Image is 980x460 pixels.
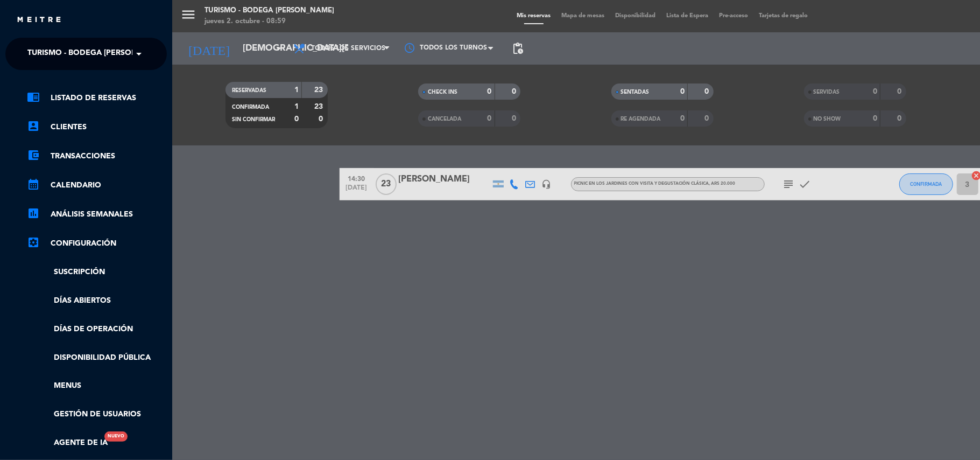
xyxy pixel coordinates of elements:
i: calendar_month [27,178,40,191]
a: Menus [27,380,167,392]
a: Disponibilidad pública [27,352,167,364]
span: Turismo - Bodega [PERSON_NAME] [27,43,166,65]
div: Nuevo [104,431,128,442]
a: Días abiertos [27,295,167,307]
a: chrome_reader_modeListado de Reservas [27,92,167,104]
i: account_balance_wallet [27,149,40,162]
a: Días de Operación [27,323,167,336]
img: MEITRE [16,16,62,24]
i: settings_applications [27,236,40,249]
a: account_boxClientes [27,121,167,134]
a: Configuración [27,237,167,250]
a: Agente de IANuevo [27,437,108,449]
i: assessment [27,207,40,220]
a: calendar_monthCalendario [27,179,167,192]
a: account_balance_walletTransacciones [27,150,167,163]
i: chrome_reader_mode [27,90,40,103]
i: account_box [27,120,40,133]
a: assessmentANÁLISIS SEMANALES [27,208,167,221]
a: Gestión de usuarios [27,408,167,421]
a: Suscripción [27,266,167,278]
